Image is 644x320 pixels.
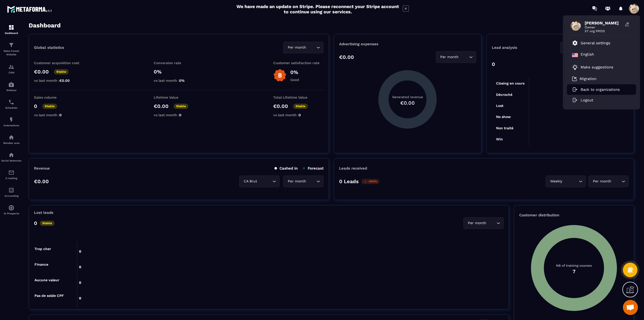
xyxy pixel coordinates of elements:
[563,179,578,184] input: Search for option
[560,42,629,53] div: Search for option
[34,166,50,171] p: Revenue
[290,69,299,75] p: 0%
[492,61,495,67] p: 0
[581,98,593,102] p: Logout
[585,25,622,29] span: Owner
[1,89,21,92] p: Webinar
[1,113,21,131] a: automationsautomationsAutomations
[549,179,563,184] span: Weekly
[8,24,14,30] img: formation
[258,179,271,184] input: Search for option
[283,42,324,53] div: Search for option
[1,78,21,95] a: automationsautomationsWebinar
[34,278,59,282] tspan: Aucune valeur
[59,78,70,83] span: €0.00
[1,142,21,144] p: Member area
[293,104,308,109] p: Stable
[496,115,511,119] tspan: No show
[34,61,84,65] p: Customer acquisition cost
[1,183,21,201] a: accountantaccountantAccounting
[467,220,487,226] span: Per month
[307,45,315,50] input: Search for option
[612,179,620,184] input: Search for option
[42,104,57,109] p: Stable
[40,221,55,226] p: Stable
[1,166,21,183] a: emailemailE-mailing
[8,42,14,48] img: formation
[307,179,315,184] input: Search for option
[8,117,14,123] img: automations
[1,212,21,215] p: IA Prospects
[1,95,21,113] a: schedulerschedulerScheduler
[273,103,288,109] p: €0.00
[546,176,586,187] div: Search for option
[54,69,69,74] p: Stable
[1,131,21,148] a: automationsautomationsMember area
[339,54,354,60] p: €0.00
[581,41,610,45] p: General settings
[283,176,324,187] div: Search for option
[179,113,181,117] span: 0
[34,220,37,226] p: 0
[154,61,204,65] p: Conversion rate
[496,104,503,108] tspan: Lost
[299,113,301,117] span: 0
[463,217,504,229] div: Search for option
[492,45,560,50] p: Lead analysis
[8,170,14,176] img: email
[29,22,61,29] h3: Dashboard
[34,178,49,184] p: €0.00
[572,87,620,92] a: Back to organizations
[581,52,594,58] p: English
[273,61,324,65] p: Customer satisfaction rate
[8,99,14,105] img: scheduler
[274,166,298,171] p: Cashed in
[273,113,324,117] p: vs last month :
[290,78,299,82] p: Good
[339,166,367,171] p: Leads received
[585,29,622,33] span: XT org PROD
[592,179,612,184] span: Per month
[8,152,14,158] img: social-network
[460,54,468,60] input: Search for option
[519,213,629,217] p: Customer distribution
[273,69,287,82] img: b-badge-o.b3b20ee6.svg
[179,78,185,83] span: 0%
[239,176,279,187] div: Search for option
[581,65,613,69] p: Make suggestions
[154,95,204,99] p: Lifetime Value
[34,103,37,109] p: 0
[572,40,610,46] a: General settings
[34,247,51,251] tspan: Trop cher
[59,113,62,117] span: 0
[1,124,21,127] p: Automations
[580,76,596,81] p: Migration
[243,179,258,184] span: CA Brut
[8,205,14,211] img: automations
[623,300,638,315] a: Mở cuộc trò chuyện
[235,4,400,14] h2: We have made an update on Stripe. Please reconnect your Stripe account to continue using our serv...
[154,113,204,117] p: vs last month :
[581,87,620,92] p: Back to organizations
[34,294,64,298] tspan: Pas de solde CPF
[34,45,64,50] p: Global statistics
[588,176,629,187] div: Search for option
[585,21,622,25] span: [PERSON_NAME]
[572,64,625,70] a: Make suggestions
[154,69,204,75] p: 0%
[1,32,21,34] p: Dashboard
[8,64,14,70] img: formation
[1,60,21,78] a: formationformationCRM
[1,38,21,60] a: formationformationSales Funnel Website
[439,54,460,60] span: Per month
[1,71,21,74] p: CRM
[8,187,14,193] img: accountant
[287,179,307,184] span: Per month
[361,179,380,184] p: -100%
[1,177,21,180] p: E-mailing
[339,42,476,46] p: Advertising expenses
[1,106,21,109] p: Scheduler
[1,21,21,38] a: formationformationDashboard
[7,5,52,14] img: logo
[34,78,84,83] p: vs last month :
